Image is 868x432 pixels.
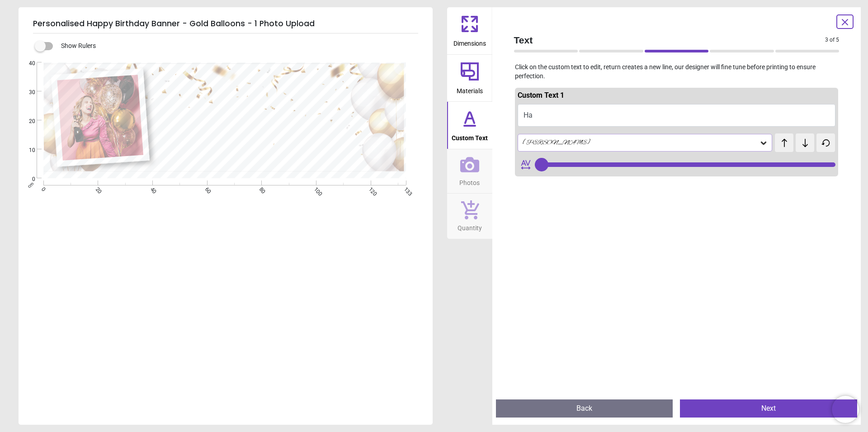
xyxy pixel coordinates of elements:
[453,35,486,48] span: Dimensions
[496,399,673,418] button: Back
[18,176,35,183] span: 0
[518,104,836,127] button: Ha
[507,63,847,81] p: Click on the custom text to edit, return creates a new line, our designer will fine tune before p...
[447,194,492,239] button: Quantity
[447,149,492,194] button: Photos
[40,41,433,52] div: Show Rulers
[458,219,482,233] span: Quantity
[33,14,418,33] h5: Personalised Happy Birthday Banner - Gold Balloons - 1 Photo Upload
[518,91,564,100] span: Custom Text 1
[514,33,826,47] span: Text
[452,129,488,143] span: Custom Text
[447,7,492,54] button: Dimensions
[832,396,859,423] iframe: Brevo live chat
[680,399,857,418] button: Next
[18,60,35,67] span: 40
[18,89,35,96] span: 30
[18,147,35,154] span: 10
[459,174,480,188] span: Photos
[825,36,839,44] span: 3 of 5
[457,82,483,96] span: Materials
[522,139,759,147] div: [PERSON_NAME]
[18,118,35,125] span: 20
[447,102,492,149] button: Custom Text
[447,55,492,102] button: Materials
